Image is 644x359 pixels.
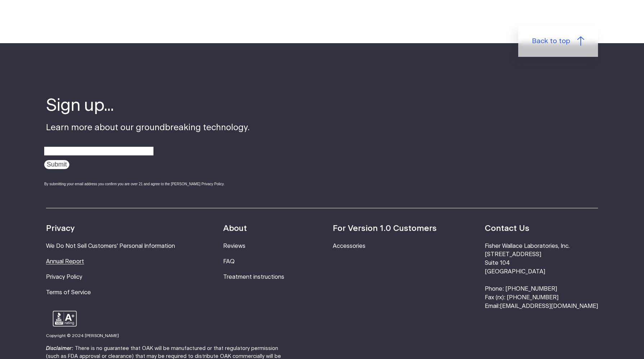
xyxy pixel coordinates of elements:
[532,36,570,47] span: Back to top
[223,274,284,280] a: Treatment instructions
[46,290,91,295] a: Terms of Service
[44,160,69,169] input: Submit
[46,259,84,264] a: Annual Report
[333,243,365,249] a: Accessories
[223,259,235,264] a: FAQ
[485,242,598,311] li: Fisher Wallace Laboratories, Inc. [STREET_ADDRESS] Suite 104 [GEOGRAPHIC_DATA] Phone: [PHONE_NUMB...
[46,224,75,233] strong: Privacy
[485,224,529,233] strong: Contact Us
[333,224,437,233] strong: For Version 1.0 Customers
[46,95,250,193] div: Learn more about our groundbreaking technology.
[518,26,598,57] a: Back to top
[46,95,250,118] h4: Sign up...
[223,243,245,249] a: Reviews
[46,333,119,338] small: Copyright © 2024 [PERSON_NAME]
[46,274,82,280] a: Privacy Policy
[500,303,598,309] a: [EMAIL_ADDRESS][DOMAIN_NAME]
[44,181,250,187] div: By submitting your email address you confirm you are over 21 and agree to the [PERSON_NAME] Priva...
[46,346,73,351] strong: Disclaimer:
[46,243,175,249] a: We Do Not Sell Customers' Personal Information
[223,224,247,233] strong: About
